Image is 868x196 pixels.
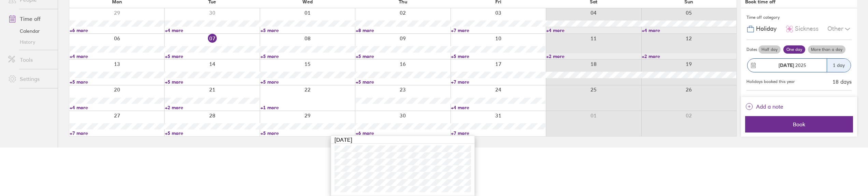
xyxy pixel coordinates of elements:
div: Holidays booked this year [746,79,795,84]
a: +6 more [356,130,450,136]
a: +5 more [260,130,355,136]
a: +1 more [260,104,355,111]
a: +5 more [70,79,164,85]
a: +5 more [165,79,259,85]
a: +7 more [70,130,164,136]
a: +5 more [260,53,355,59]
a: +5 more [165,130,259,136]
span: 2025 [779,62,806,68]
a: History [3,37,58,47]
a: +4 more [451,104,545,111]
button: Add a note [745,101,783,112]
a: +5 more [165,53,259,59]
a: Calendar [3,26,58,37]
label: One day [783,45,805,54]
a: +5 more [356,79,450,85]
a: Time off [3,12,58,26]
a: +5 more [260,27,355,33]
div: Other [827,23,852,36]
a: +4 more [70,104,164,111]
button: Book [745,116,853,132]
a: +8 more [356,27,450,33]
span: Holiday [756,25,777,32]
a: +7 more [451,79,545,85]
a: Tools [3,53,58,67]
a: +7 more [451,130,545,136]
a: +5 more [356,53,450,59]
a: +2 more [546,53,641,59]
a: +6 more [70,27,164,33]
a: +7 more [451,27,545,33]
a: +4 more [642,27,736,33]
div: 1 day [827,59,851,72]
span: Add a note [756,101,783,112]
a: +4 more [70,53,164,59]
a: +2 more [642,53,736,59]
label: Half day [758,45,781,54]
a: +5 more [260,79,355,85]
div: [DATE] [331,136,474,144]
button: [DATE] 20251 day [746,55,852,76]
label: More than a day [808,45,845,54]
strong: [DATE] [779,62,794,68]
a: +2 more [165,104,259,111]
span: Sickness [795,25,819,32]
div: 18 days [833,79,852,85]
a: +4 more [546,27,641,33]
a: Settings [3,72,58,86]
span: Book [750,121,848,127]
a: +4 more [165,27,259,33]
span: Dates [746,47,757,52]
div: Time off category [746,12,852,23]
a: +5 more [451,53,545,59]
